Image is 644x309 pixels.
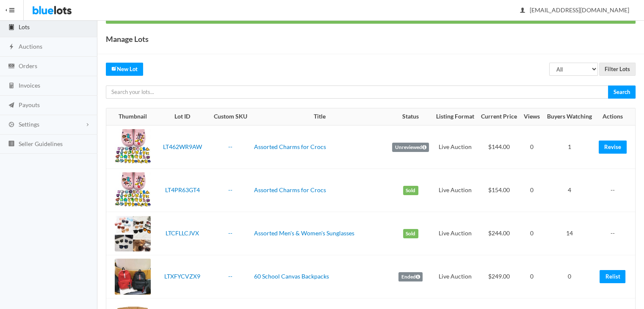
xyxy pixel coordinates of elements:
[163,143,202,150] a: LT462WR9AW
[19,140,63,147] span: Seller Guidelines
[543,125,595,169] td: 1
[7,82,16,90] ion-icon: calculator
[254,186,326,193] a: Assorted Charms for Crocs
[595,169,635,212] td: --
[520,108,543,125] th: Views
[478,212,520,255] td: $244.00
[432,212,477,255] td: Live Auction
[520,125,543,169] td: 0
[7,43,16,51] ion-icon: flash
[432,125,477,169] td: Live Auction
[19,101,40,108] span: Payouts
[19,82,40,89] span: Invoices
[106,63,143,76] a: createNew Lot
[7,121,16,129] ion-icon: cog
[478,255,520,298] td: $249.00
[608,86,636,99] input: Search
[432,169,477,212] td: Live Auction
[520,255,543,298] td: 0
[518,7,527,15] ion-icon: person
[478,169,520,212] td: $154.00
[210,108,251,125] th: Custom SKU
[228,186,232,193] a: --
[398,272,423,281] label: Ended
[595,212,635,255] td: --
[19,43,42,50] span: Auctions
[7,24,16,32] ion-icon: clipboard
[19,23,30,30] span: Lots
[228,143,232,150] a: --
[478,108,520,125] th: Current Price
[19,121,39,128] span: Settings
[7,102,16,110] ion-icon: paper plane
[111,66,117,71] ion-icon: create
[254,273,329,280] a: 60 School Canvas Backpacks
[543,108,595,125] th: Buyers Watching
[392,143,429,152] label: Unreviewed
[599,63,636,76] input: Filter Lots
[106,108,154,125] th: Thumbnail
[166,229,199,237] a: LTCFLLCJVX
[543,212,595,255] td: 14
[254,143,326,150] a: Assorted Charms for Crocs
[520,212,543,255] td: 0
[478,125,520,169] td: $144.00
[106,86,608,99] input: Search your lots...
[389,108,432,125] th: Status
[600,270,625,283] a: Relist
[228,273,232,280] a: --
[403,186,418,195] label: Sold
[543,169,595,212] td: 4
[595,108,635,125] th: Actions
[403,229,418,238] label: Sold
[599,141,627,154] a: Revise
[164,273,200,280] a: LTXFYCVZX9
[543,255,595,298] td: 0
[228,229,232,237] a: --
[520,6,629,14] span: [EMAIL_ADDRESS][DOMAIN_NAME]
[106,33,149,45] h1: Manage Lots
[165,186,200,193] a: LT4PR63GT4
[251,108,389,125] th: Title
[254,229,354,237] a: Assorted Men's & Women's Sunglasses
[520,169,543,212] td: 0
[432,255,477,298] td: Live Auction
[432,108,477,125] th: Listing Format
[7,63,16,71] ion-icon: cash
[19,62,37,69] span: Orders
[154,108,210,125] th: Lot ID
[7,140,16,148] ion-icon: list box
